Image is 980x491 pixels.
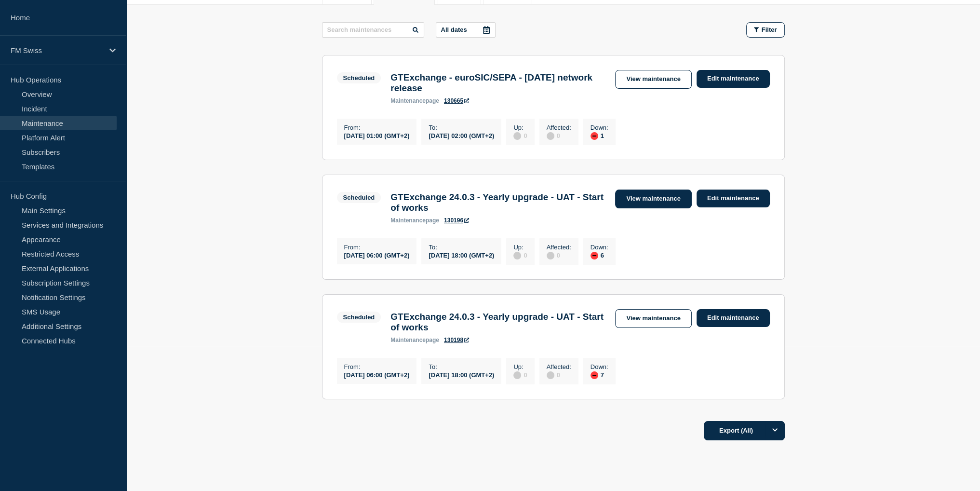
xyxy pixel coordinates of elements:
[697,190,770,207] a: Edit maintenance
[704,421,785,440] button: Export (All)
[513,251,527,259] div: 0
[615,309,691,328] a: View maintenance
[591,251,608,259] div: 6
[344,251,410,259] div: [DATE] 06:00 (GMT+2)
[547,132,554,140] div: disabled
[343,314,375,321] div: Scheduled
[390,337,439,343] p: page
[513,371,521,379] div: disabled
[746,22,785,38] button: Filter
[591,370,608,379] div: 7
[697,70,770,88] a: Edit maintenance
[591,132,598,140] div: down
[591,244,608,251] p: Down :
[615,190,691,208] a: View maintenance
[513,244,527,251] p: Up :
[547,131,571,140] div: 0
[390,312,605,333] h3: GTExchange 24.0.3 - Yearly upgrade - UAT - Start of works
[344,363,410,370] p: From :
[429,124,494,131] p: To :
[547,251,571,259] div: 0
[547,252,554,259] div: disabled
[429,370,494,379] div: [DATE] 18:00 (GMT+2)
[441,26,467,33] p: All dates
[429,363,494,370] p: To :
[591,363,608,370] p: Down :
[591,371,598,379] div: down
[513,132,521,140] div: disabled
[390,217,426,224] span: maintenance
[344,370,410,379] div: [DATE] 06:00 (GMT+2)
[343,74,375,82] div: Scheduled
[513,124,527,131] p: Up :
[697,309,770,327] a: Edit maintenance
[390,97,439,104] p: page
[390,192,605,213] h3: GTExchange 24.0.3 - Yearly upgrade - UAT - Start of works
[765,421,785,440] button: Options
[513,363,527,370] p: Up :
[513,252,521,259] div: disabled
[547,244,571,251] p: Affected :
[344,124,410,131] p: From :
[444,97,469,104] a: 130665
[390,97,426,104] span: maintenance
[344,131,410,139] div: [DATE] 01:00 (GMT+2)
[429,131,494,139] div: [DATE] 02:00 (GMT+2)
[547,124,571,131] p: Affected :
[436,22,496,38] button: All dates
[513,131,527,140] div: 0
[390,72,605,94] h3: GTExchange - euroSIC/SEPA - [DATE] network release
[547,370,571,379] div: 0
[11,46,103,55] p: FM Swiss
[390,337,426,343] span: maintenance
[444,337,469,343] a: 130198
[547,371,554,379] div: disabled
[444,217,469,224] a: 130196
[615,70,691,89] a: View maintenance
[591,252,598,259] div: down
[547,363,571,370] p: Affected :
[322,22,424,38] input: Search maintenances
[429,244,494,251] p: To :
[429,251,494,259] div: [DATE] 18:00 (GMT+2)
[343,194,375,201] div: Scheduled
[390,217,439,224] p: page
[591,124,608,131] p: Down :
[591,131,608,140] div: 1
[762,26,777,33] span: Filter
[513,370,527,379] div: 0
[344,244,410,251] p: From :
